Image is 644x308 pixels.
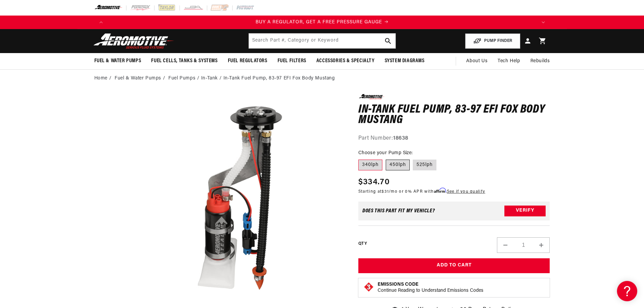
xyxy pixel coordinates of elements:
[393,136,408,141] strong: 18638
[385,57,425,65] span: System Diagrams
[108,19,536,26] div: 1 of 4
[223,75,335,82] li: In-Tank Fuel Pump, 83-97 EFI Fox Body Mustang
[316,57,375,65] span: Accessories & Specialty
[363,282,374,292] img: Emissions code
[466,58,487,64] span: About Us
[447,190,485,194] a: See if you qualify - Learn more about Affirm Financing (opens in modal)
[530,57,550,65] span: Rebuilds
[358,104,550,126] h1: In-Tank Fuel Pump, 83-97 EFI Fox Body Mustang
[94,16,108,29] button: Translation missing: en.sections.announcements.previous_announcement
[278,57,306,65] span: Fuel Filters
[94,75,108,82] a: Home
[358,176,390,188] span: $334.70
[108,19,536,26] a: BUY A REGULATOR, GET A FREE PRESSURE GAUGE
[146,53,222,69] summary: Fuel Cells, Tanks & Systems
[151,57,217,65] span: Fuel Cells, Tanks & Systems
[378,288,483,294] p: Continue Reading to Understand Emissions Codes
[77,16,567,29] slideshow-component: Translation missing: en.sections.announcements.announcement_bar
[380,53,430,69] summary: System Diagrams
[381,33,396,48] button: search button
[386,160,410,170] label: 450lph
[465,33,520,49] button: PUMP FINDER
[115,75,161,82] a: Fuel & Water Pumps
[272,53,311,69] summary: Fuel Filters
[249,33,396,48] input: Search by Part Number, Category or Keyword
[228,57,267,65] span: Fuel Regulators
[311,53,380,69] summary: Accessories & Specialty
[256,20,382,25] span: BUY A REGULATOR, GET A FREE PRESSURE GAUGE
[498,57,520,65] span: Tech Help
[362,208,435,214] div: Does This part fit My vehicle?
[108,19,536,26] div: Announcement
[168,75,195,82] a: Fuel Pumps
[358,188,485,195] p: Starting at /mo or 0% APR with .
[89,53,146,69] summary: Fuel & Water Pumps
[378,282,419,287] strong: Emissions Code
[525,53,555,69] summary: Rebuilds
[378,282,483,294] button: Emissions CodeContinue Reading to Understand Emissions Codes
[358,149,413,157] legend: Choose your Pump Size:
[223,53,272,69] summary: Fuel Regulators
[413,160,436,170] label: 525lph
[536,16,550,29] button: Translation missing: en.sections.announcements.next_announcement
[461,53,493,69] a: About Us
[358,241,367,247] label: QTY
[92,33,176,49] img: Aeromotive
[94,57,141,65] span: Fuel & Water Pumps
[493,53,525,69] summary: Tech Help
[382,190,389,194] span: $31
[434,188,446,193] span: Affirm
[358,134,550,143] div: Part Number:
[504,206,546,216] button: Verify
[201,75,223,82] li: In-Tank
[94,75,550,82] nav: breadcrumbs
[358,258,550,274] button: Add to Cart
[358,160,382,170] label: 340lph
